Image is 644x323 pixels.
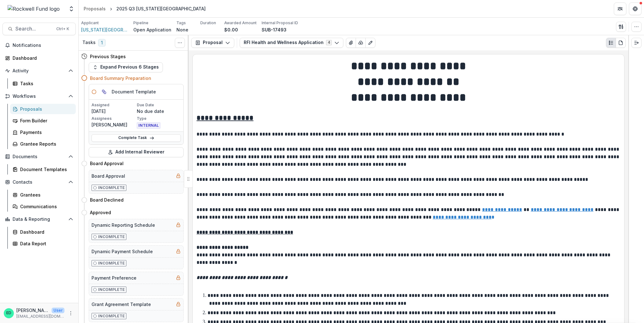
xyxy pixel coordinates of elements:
[89,147,184,157] button: Add Internal Reviewer
[13,154,66,159] span: Documents
[176,26,188,33] p: None
[89,62,163,72] button: Expand Previous 6 Stages
[112,88,156,95] h5: Document Template
[98,313,125,319] p: Incomplete
[3,214,76,224] button: Open Data & Reporting
[137,122,160,129] span: INTERNAL
[92,222,155,228] h5: Dynamic Reporting Schedule
[98,234,125,240] p: Incomplete
[616,38,626,48] button: PDF view
[3,91,76,101] button: Open Workflows
[10,238,76,249] a: Data Report
[191,38,234,48] button: Proposal
[3,66,76,76] button: Open Activity
[92,102,136,108] p: Assigned
[92,173,125,179] h5: Board Approval
[20,129,71,136] div: Payments
[606,38,616,48] button: Plaintext view
[10,104,76,114] a: Proposals
[631,38,641,48] button: Expand right
[3,53,76,63] a: Dashboard
[262,26,286,33] p: SUB-17493
[3,152,76,162] button: Open Documents
[6,311,11,315] div: Estevan D. Delgado
[90,75,151,81] h4: Board Summary Preparation
[3,40,76,50] button: Notifications
[10,127,76,137] a: Payments
[81,26,128,33] a: [US_STATE][GEOGRAPHIC_DATA]
[10,78,76,89] a: Tasks
[614,3,626,15] button: Partners
[98,39,106,47] span: 1
[137,116,181,121] p: Type
[81,4,108,13] a: Proposals
[81,4,208,13] nav: breadcrumb
[176,20,186,26] p: Tags
[81,20,99,26] p: Applicant
[90,160,124,167] h4: Board Approval
[3,177,76,187] button: Open Contacts
[240,38,343,48] button: RFI Health and Wellness Application4
[13,217,66,222] span: Data & Reporting
[20,80,71,87] div: Tasks
[8,5,60,13] img: Rockwell Fund logo
[13,68,66,74] span: Activity
[90,209,111,216] h4: Approved
[133,26,171,33] p: Open Application
[20,117,71,124] div: Form Builder
[137,102,181,108] p: Due Date
[224,20,257,26] p: Awarded Amount
[98,287,125,292] p: Incomplete
[13,43,73,48] span: Notifications
[82,40,96,45] h3: Tasks
[10,164,76,175] a: Document Templates
[10,115,76,126] a: Form Builder
[55,25,70,32] div: Ctrl + K
[13,55,71,61] div: Dashboard
[92,116,136,121] p: Assignees
[92,275,136,281] h5: Payment Preference
[20,106,71,112] div: Proposals
[52,308,64,313] p: User
[99,87,109,97] button: View dependent tasks
[20,203,71,210] div: Communications
[20,141,71,147] div: Grantee Reports
[16,314,64,319] p: [EMAIL_ADDRESS][DOMAIN_NAME]
[137,108,181,114] p: No due date
[92,121,136,128] p: [PERSON_NAME]
[98,260,125,266] p: Incomplete
[20,240,71,247] div: Data Report
[13,180,66,185] span: Contacts
[92,108,136,114] p: [DATE]
[116,5,206,12] div: 2025 Q3 [US_STATE][GEOGRAPHIC_DATA]
[10,190,76,200] a: Grantees
[20,166,71,173] div: Document Templates
[90,197,124,203] h4: Board Declined
[262,20,298,26] p: Internal Proposal ID
[346,38,356,48] button: View Attached Files
[20,192,71,198] div: Grantees
[90,53,126,60] h4: Previous Stages
[67,309,75,317] button: More
[84,5,106,12] div: Proposals
[224,26,238,33] p: $0.00
[10,201,76,212] a: Communications
[13,94,66,99] span: Workflows
[10,139,76,149] a: Grantee Reports
[133,20,148,26] p: Pipeline
[92,248,153,255] h5: Dynamic Payment Schedule
[98,185,125,191] p: Incomplete
[15,26,53,32] span: Search...
[365,38,375,48] button: Edit as form
[16,307,49,314] p: [PERSON_NAME]
[92,301,151,308] h5: Grant Agreement Template
[175,38,185,48] button: Toggle View Cancelled Tasks
[10,227,76,237] a: Dashboard
[20,229,71,235] div: Dashboard
[3,23,76,35] button: Search...
[67,3,76,15] button: Open entity switcher
[200,20,216,26] p: Duration
[92,134,181,142] a: Complete Task
[629,3,641,15] button: Get Help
